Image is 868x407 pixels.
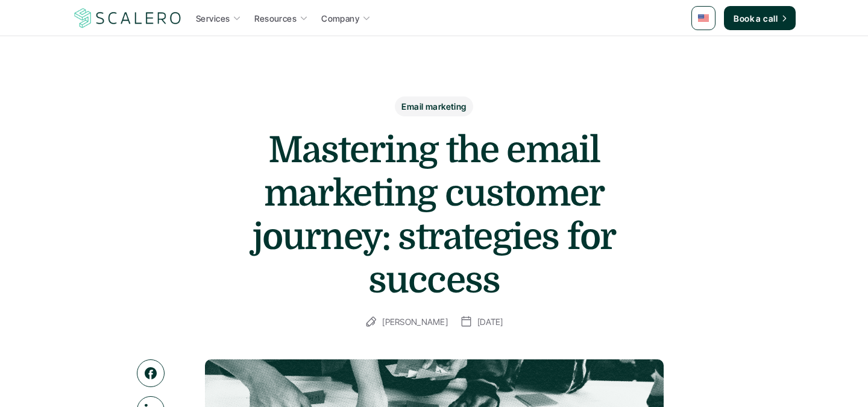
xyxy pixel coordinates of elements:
[734,12,778,25] p: Book a call
[254,12,297,25] p: Resources
[72,7,183,29] a: Scalero company logo
[72,7,183,30] img: Scalero company logo
[401,100,466,113] p: Email marketing
[196,12,230,25] p: Services
[477,314,503,329] p: [DATE]
[724,6,796,30] a: Book a call
[382,314,448,329] p: [PERSON_NAME]
[321,12,359,25] p: Company
[193,128,675,302] h1: Mastering the email marketing customer journey: strategies for success
[827,366,856,395] iframe: gist-messenger-bubble-iframe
